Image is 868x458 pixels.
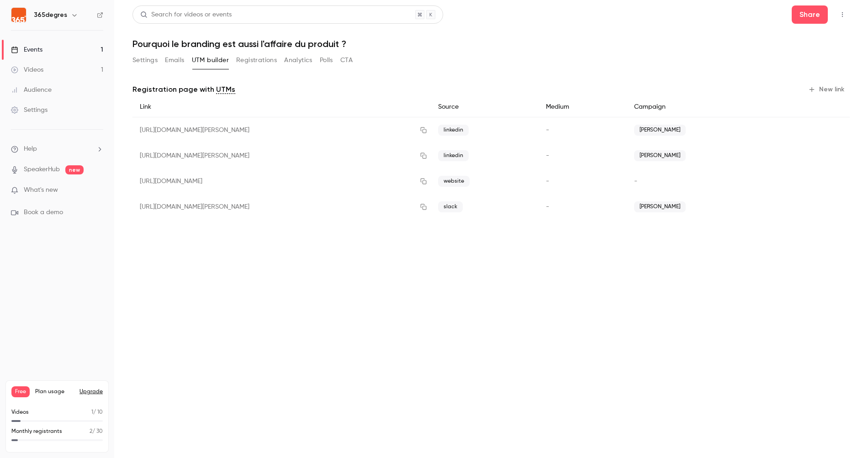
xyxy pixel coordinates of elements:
span: [PERSON_NAME] [634,201,686,212]
p: Monthly registrants [11,427,62,436]
button: Settings [132,53,158,68]
div: Search for videos or events [140,10,232,20]
img: 365degres [11,8,26,22]
a: SpeakerHub [24,165,60,174]
div: [URL][DOMAIN_NAME] [132,168,431,194]
span: Help [24,144,37,154]
div: Settings [11,105,48,115]
h6: 365degres [34,11,67,20]
button: Emails [165,53,184,68]
div: Link [132,97,431,117]
p: / 10 [91,408,103,416]
span: Free [11,386,30,397]
div: [URL][DOMAIN_NAME][PERSON_NAME] [132,143,431,168]
span: [PERSON_NAME] [634,125,686,136]
button: Share [792,5,828,24]
span: new [65,165,84,174]
span: - [546,153,549,159]
div: Audience [11,85,52,95]
div: Campaign [627,97,781,117]
button: UTM builder [192,53,229,68]
li: help-dropdown-opener [11,144,103,154]
button: Upgrade [79,388,103,395]
h1: Pourquoi le branding est aussi l'affaire du produit ? [132,38,850,49]
button: Analytics [284,53,312,68]
span: [PERSON_NAME] [634,150,686,161]
div: Videos [11,65,43,74]
span: - [546,178,549,184]
span: 1 [91,410,93,415]
span: Plan usage [35,388,74,395]
span: linkedin [438,150,469,161]
span: linkedin [438,125,469,136]
span: - [546,127,549,133]
button: Polls [320,53,333,68]
button: CTA [340,53,353,68]
p: / 30 [90,427,103,436]
span: - [546,204,549,210]
div: Events [11,45,42,54]
p: Registration page with [132,84,235,95]
span: 2 [90,429,92,434]
button: Registrations [236,53,277,68]
div: [URL][DOMAIN_NAME][PERSON_NAME] [132,194,431,220]
span: - [634,178,637,184]
span: What's new [24,185,58,195]
div: [URL][DOMAIN_NAME][PERSON_NAME] [132,117,431,143]
span: slack [438,201,463,212]
p: Videos [11,408,29,416]
div: Medium [539,97,627,117]
span: website [438,176,470,187]
span: Book a demo [24,208,63,217]
div: Source [431,97,539,117]
a: UTMs [216,84,235,95]
button: New link [804,82,850,97]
